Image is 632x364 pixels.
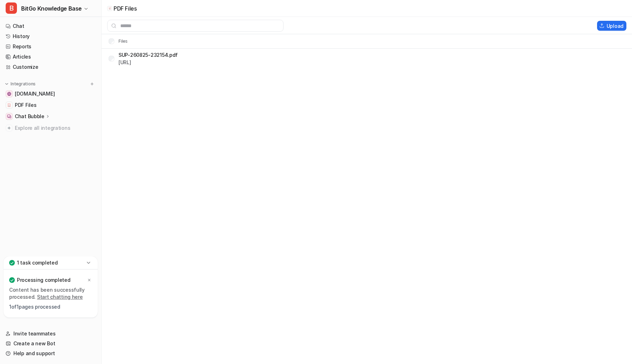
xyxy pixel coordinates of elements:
[3,21,98,31] a: Chat
[3,42,98,51] a: Reports
[21,4,82,13] span: BitGo Knowledge Base
[90,81,95,86] img: menu_add.svg
[17,259,58,266] p: 1 task completed
[7,92,11,96] img: www.bitgo.com
[37,294,83,300] a: Start chatting here
[17,277,70,284] p: Processing completed
[114,5,136,12] p: PDF Files
[9,286,92,301] p: Content has been successfully processed.
[3,100,98,110] a: PDF FilesPDF Files
[7,114,11,119] img: Chat Bubble
[103,37,128,45] th: Files
[108,7,111,10] img: upload-file icon
[3,52,98,62] a: Articles
[15,113,44,120] p: Chat Bubble
[3,62,98,72] a: Customize
[3,89,98,99] a: www.bitgo.com[DOMAIN_NAME]
[11,81,36,87] p: Integrations
[3,31,98,41] a: History
[7,103,11,107] img: PDF Files
[3,339,98,348] a: Create a new Bot
[119,59,131,65] a: [URL]
[3,123,98,133] a: Explore all integrations
[15,122,96,134] span: Explore all integrations
[15,102,36,109] span: PDF Files
[3,80,38,87] button: Integrations
[3,329,98,339] a: Invite teammates
[9,303,92,310] p: 1 of 1 pages processed
[3,348,98,358] a: Help and support
[119,51,178,59] p: SUP-260825-232154.pdf
[15,90,55,97] span: [DOMAIN_NAME]
[6,2,17,14] span: B
[597,21,626,31] button: Upload
[6,125,13,132] img: explore all integrations
[4,81,9,86] img: expand menu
